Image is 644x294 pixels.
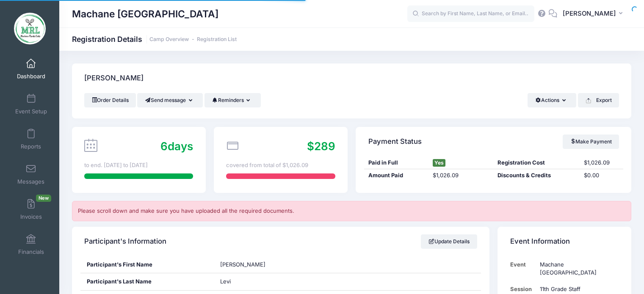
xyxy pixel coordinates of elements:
[364,159,429,167] div: Paid in Full
[368,129,422,154] h4: Payment Status
[580,159,623,167] div: $1,026.09
[429,171,494,180] div: $1,026.09
[160,138,193,154] div: days
[197,36,237,43] a: Registration List
[563,135,619,149] a: Make Payment
[17,178,44,185] span: Messages
[72,201,631,221] div: Please scroll down and make sure you have uploaded all the required documents.
[137,93,203,107] button: Send message
[528,93,576,107] button: Actions
[307,140,335,153] span: $289
[494,171,580,180] div: Discounts & Credits
[580,171,623,180] div: $0.00
[364,171,429,180] div: Amount Paid
[220,261,265,268] span: [PERSON_NAME]
[494,159,580,167] div: Registration Cost
[149,36,189,43] a: Camp Overview
[11,195,51,224] a: InvoicesNew
[510,229,570,253] h4: Event Information
[11,54,51,84] a: Dashboard
[84,66,144,91] h4: [PERSON_NAME]
[421,234,477,249] a: Update Details
[11,230,51,259] a: Financials
[11,159,51,189] a: Messages
[17,73,45,80] span: Dashboard
[72,4,218,24] h1: Machane [GEOGRAPHIC_DATA]
[80,273,214,290] div: Participant's Last Name
[160,140,168,153] span: 6
[433,159,445,167] span: Yes
[14,13,46,44] img: Machane Racket Lake
[21,143,41,150] span: Reports
[510,256,536,281] td: Event
[84,161,193,170] div: to end. [DATE] to [DATE]
[36,195,51,202] span: New
[80,256,214,273] div: Participant's First Name
[72,35,237,44] h1: Registration Details
[220,278,231,285] span: Levi
[226,161,335,170] div: covered from total of $1,026.09
[563,9,616,18] span: [PERSON_NAME]
[407,5,534,22] input: Search by First Name, Last Name, or Email...
[84,229,166,253] h4: Participant's Information
[15,108,47,115] span: Event Setup
[536,256,619,281] td: Machane [GEOGRAPHIC_DATA]
[18,248,44,256] span: Financials
[84,93,136,107] a: Order Details
[557,4,631,24] button: [PERSON_NAME]
[205,93,261,107] button: Reminders
[578,93,619,107] button: Export
[11,124,51,154] a: Reports
[20,213,42,220] span: Invoices
[11,89,51,119] a: Event Setup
